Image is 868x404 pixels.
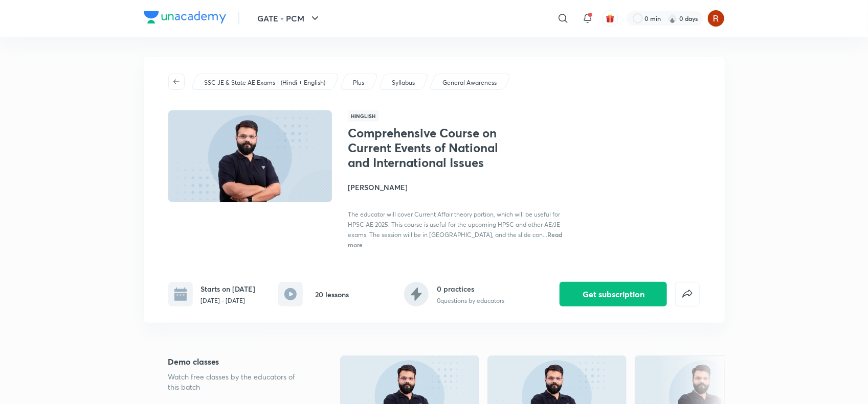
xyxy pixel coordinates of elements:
img: Company Logo [144,11,226,23]
h6: 0 practices [437,283,504,294]
button: false [675,282,700,306]
p: General Awareness [442,78,497,87]
p: [DATE] - [DATE] [201,296,256,305]
h1: Comprehensive Course on Current Events of National and International Issues [348,126,516,170]
p: 0 questions by educators [437,296,504,305]
span: The educator will cover Current Affair theory portion, which will be useful for HPSC AE 2025. Thi... [348,210,561,239]
img: streak [667,13,678,23]
h5: Demo classes [168,355,307,368]
p: Watch free classes by the educators of this batch [168,372,307,392]
h6: Starts on [DATE] [201,283,256,294]
span: Hinglish [348,110,379,122]
button: GATE - PCM [252,8,327,29]
img: Rupsha chowdhury [707,10,725,27]
button: Get subscription [560,282,667,306]
button: avatar [602,10,618,27]
p: Syllabus [392,78,415,87]
p: SSC JE & State AE Exams - (Hindi + English) [204,78,325,87]
a: Company Logo [144,11,226,26]
img: Thumbnail [166,109,333,203]
a: Plus [351,78,366,87]
h4: [PERSON_NAME] [348,182,577,193]
p: Plus [353,78,364,87]
a: Syllabus [390,78,416,87]
a: SSC JE & State AE Exams - (Hindi + English) [202,78,327,87]
a: General Awareness [440,78,498,87]
h6: 20 lessons [315,289,349,300]
img: avatar [606,14,615,23]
